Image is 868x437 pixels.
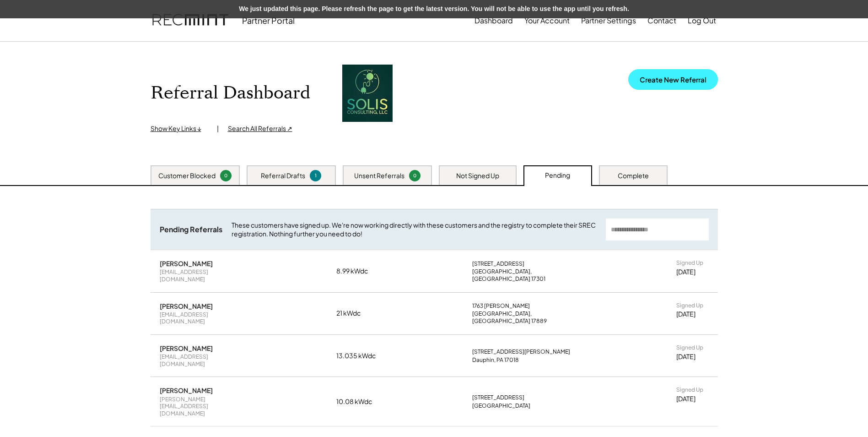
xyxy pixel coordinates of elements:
[472,348,570,355] div: [STREET_ADDRESS][PERSON_NAME]
[472,260,524,268] div: [STREET_ADDRESS]
[151,124,208,133] div: Show Key Links ↓
[228,124,292,133] div: Search All Referrals ↗
[160,386,213,394] div: [PERSON_NAME]
[581,11,636,30] button: Partner Settings
[524,11,570,30] button: Your Account
[688,11,716,30] button: Log Out
[472,394,524,401] div: [STREET_ADDRESS]
[676,310,695,319] div: [DATE]
[472,356,519,364] div: Dauphin, PA 17018
[336,351,382,361] div: 13.035 kWdc
[160,311,247,325] div: [EMAIL_ADDRESS][DOMAIN_NAME]
[545,171,570,180] div: Pending
[676,394,695,404] div: [DATE]
[151,82,310,104] h1: Referral Dashboard
[676,268,695,277] div: [DATE]
[311,172,320,179] div: 1
[152,5,228,36] img: recmint-logotype%403x.png
[160,268,247,283] div: [EMAIL_ADDRESS][DOMAIN_NAME]
[472,402,530,410] div: [GEOGRAPHIC_DATA]
[160,225,222,235] div: Pending Referrals
[160,302,213,310] div: [PERSON_NAME]
[232,221,597,239] div: These customers have signed up. We're now working directly with these customers and the registry ...
[261,171,305,180] div: Referral Drafts
[160,344,213,352] div: [PERSON_NAME]
[160,396,247,417] div: [PERSON_NAME][EMAIL_ADDRESS][DOMAIN_NAME]
[676,386,703,393] div: Signed Up
[158,171,216,180] div: Customer Blocked
[242,15,295,26] div: Partner Portal
[676,344,703,351] div: Signed Up
[676,302,703,309] div: Signed Up
[217,124,219,133] div: |
[336,309,382,318] div: 21 kWdc
[160,353,247,367] div: [EMAIL_ADDRESS][DOMAIN_NAME]
[472,310,587,324] div: [GEOGRAPHIC_DATA], [GEOGRAPHIC_DATA] 17889
[628,69,718,90] button: Create New Referral
[472,268,587,282] div: [GEOGRAPHIC_DATA], [GEOGRAPHIC_DATA] 17301
[456,171,499,180] div: Not Signed Up
[342,65,393,122] img: https%3A%2F%2F81c9f9a64b6149b79fe163a7ab40bc5d.cdn.bubble.io%2Ff1743624901462x396004178998782300%...
[410,172,419,179] div: 0
[676,352,695,361] div: [DATE]
[472,302,530,310] div: 1763 [PERSON_NAME]
[336,267,382,276] div: 8.99 kWdc
[618,171,649,180] div: Complete
[336,397,382,406] div: 10.08 kWdc
[354,171,404,180] div: Unsent Referrals
[474,11,513,30] button: Dashboard
[676,259,703,267] div: Signed Up
[221,172,230,179] div: 0
[160,259,213,268] div: [PERSON_NAME]
[647,11,676,30] button: Contact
